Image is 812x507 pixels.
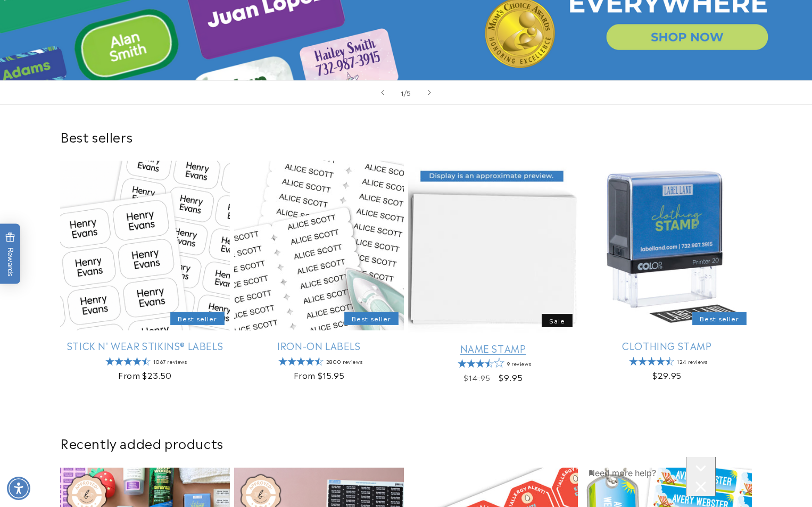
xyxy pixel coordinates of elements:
a: Name Stamp [408,342,578,354]
span: 5 [407,87,411,98]
button: Previous slide [371,81,394,104]
span: Rewards [5,232,15,276]
span: / [404,87,407,98]
iframe: Gorgias Floating Chat [589,457,801,496]
a: Iron-On Labels [234,339,404,352]
ul: Slider [60,161,752,392]
a: Stick N' Wear Stikins® Labels [60,339,230,352]
a: Clothing Stamp [582,339,752,352]
span: 1 [401,87,404,98]
button: Next slide [418,81,441,104]
div: Accessibility Menu [7,477,30,500]
h2: Best sellers [60,128,752,145]
h2: Recently added products [60,435,752,451]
